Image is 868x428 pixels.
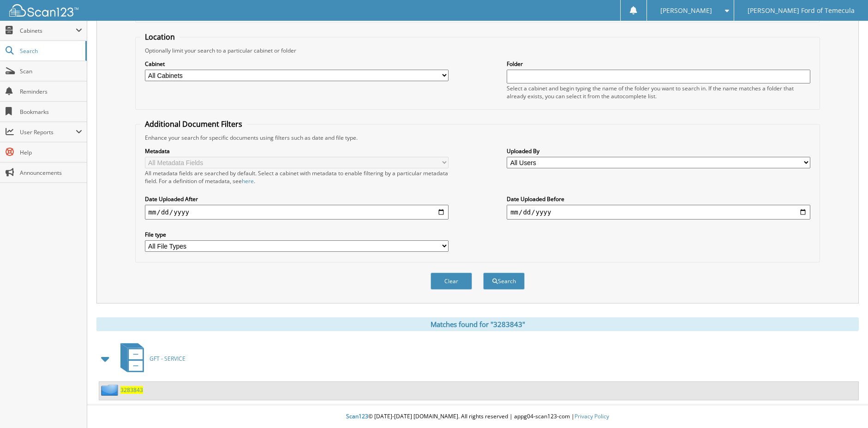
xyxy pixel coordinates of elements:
[660,8,712,13] span: [PERSON_NAME]
[140,134,815,142] div: Enhance your search for specific documents using filters such as date and file type.
[507,195,810,203] label: Date Uploaded Before
[145,205,449,220] input: start
[507,60,810,68] label: Folder
[9,4,78,17] img: scan123-logo-white.svg
[145,195,449,203] label: Date Uploaded After
[20,88,82,95] span: Reminders
[150,355,186,363] span: GFT - SERVICE
[145,147,449,155] label: Metadata
[20,128,76,136] span: User Reports
[140,47,815,54] div: Optionally limit your search to a particular cabinet or folder
[507,205,810,220] input: end
[507,147,810,155] label: Uploaded By
[431,273,472,290] button: Clear
[20,149,82,156] span: Help
[20,169,82,177] span: Announcements
[101,384,120,396] img: folder2.png
[145,169,449,185] div: All metadata fields are searched by default. Select a cabinet with metadata to enable filtering b...
[483,273,525,290] button: Search
[242,177,254,185] a: here
[20,67,82,75] span: Scan
[145,60,449,68] label: Cabinet
[96,317,859,331] div: Matches found for "3283843"
[507,84,810,100] div: Select a cabinet and begin typing the name of the folder you want to search in. If the name match...
[20,108,82,116] span: Bookmarks
[20,27,76,35] span: Cabinets
[822,384,868,428] iframe: Chat Widget
[145,231,449,238] label: File type
[115,340,186,377] a: GFT - SERVICE
[346,412,368,420] span: Scan123
[748,8,855,13] span: [PERSON_NAME] Ford of Temecula
[87,405,868,428] div: © [DATE]-[DATE] [DOMAIN_NAME]. All rights reserved | appg04-scan123-com |
[140,32,180,42] legend: Location
[140,119,247,129] legend: Additional Document Filters
[20,47,81,55] span: Search
[120,386,143,394] a: 3283843
[575,412,609,420] a: Privacy Policy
